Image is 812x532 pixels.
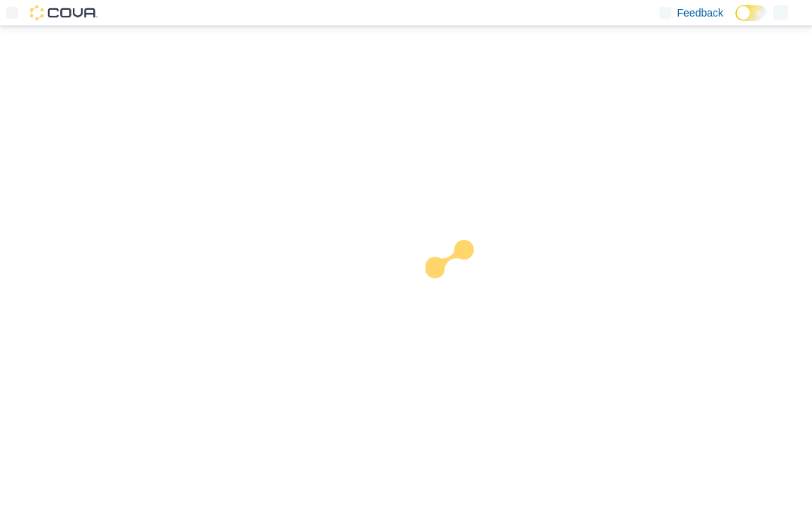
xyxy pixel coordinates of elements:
[406,229,519,342] img: cova-loader
[30,5,98,20] img: Cova
[735,5,767,21] input: Dark Mode
[677,5,723,20] span: Feedback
